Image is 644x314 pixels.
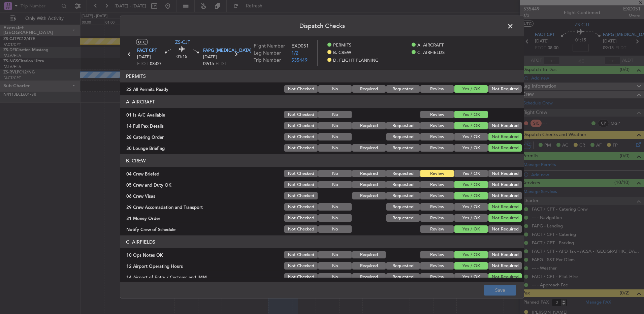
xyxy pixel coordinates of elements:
button: Not Required [488,214,522,222]
button: Not Required [488,262,522,270]
button: Not Required [488,170,522,177]
button: Not Required [488,181,522,188]
button: Not Required [488,133,522,140]
button: Not Required [488,192,522,199]
button: Not Required [488,122,522,129]
button: Not Required [488,273,522,281]
button: Not Required [488,144,522,152]
button: Not Required [488,85,522,93]
header: Dispatch Checks [120,16,524,36]
button: Not Required [488,251,522,258]
button: Not Required [488,225,522,233]
button: Not Required [488,203,522,211]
